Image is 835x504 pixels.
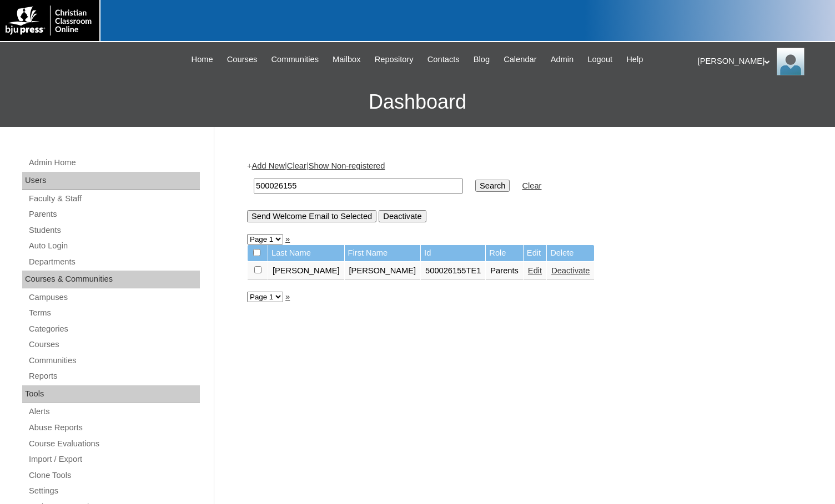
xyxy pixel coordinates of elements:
[524,245,546,261] td: Edit
[285,292,290,301] a: »
[345,245,421,261] td: First Name
[522,181,541,190] a: Clear
[369,53,419,66] a: Repository
[551,53,574,66] span: Admin
[28,306,200,320] a: Terms
[421,245,485,261] td: Id
[28,452,200,466] a: Import / Export
[6,77,829,127] h3: Dashboard
[587,53,612,66] span: Logout
[265,53,324,66] a: Communities
[287,161,306,170] a: Clear
[28,369,200,383] a: Reports
[254,179,463,194] input: Search
[626,53,643,66] span: Help
[28,421,200,435] a: Abuse Reports
[327,53,366,66] a: Mailbox
[28,354,200,368] a: Communities
[486,262,523,281] td: Parents
[271,53,319,66] span: Communities
[28,405,200,419] a: Alerts
[545,53,580,66] a: Admin
[468,53,495,66] a: Blog
[268,262,344,281] td: [PERSON_NAME]
[22,172,200,190] div: Users
[379,210,426,222] input: Deactivate
[28,322,200,336] a: Categories
[28,255,200,269] a: Departments
[285,235,290,243] a: »
[252,161,285,170] a: Add New
[698,48,824,75] div: [PERSON_NAME]
[192,53,213,66] span: Home
[309,161,385,170] a: Show Non-registered
[582,53,618,66] a: Logout
[427,53,460,66] span: Contacts
[28,223,200,237] a: Students
[28,207,200,221] a: Parents
[247,210,376,222] input: Send Welcome Email to Selected
[28,338,200,352] a: Courses
[422,53,465,66] a: Contacts
[186,53,219,66] a: Home
[486,245,523,261] td: Role
[547,245,594,261] td: Delete
[474,53,490,66] span: Blog
[777,48,804,75] img: Melanie Sevilla
[345,262,421,281] td: [PERSON_NAME]
[222,53,263,66] a: Courses
[551,266,590,275] a: Deactivate
[22,271,200,288] div: Courses & Communities
[621,53,648,66] a: Help
[475,180,510,192] input: Search
[28,484,200,498] a: Settings
[333,53,361,66] span: Mailbox
[498,53,542,66] a: Calendar
[6,6,94,35] img: logo-white.png
[28,291,200,304] a: Campuses
[528,266,542,275] a: Edit
[227,53,258,66] span: Courses
[28,469,200,482] a: Clone Tools
[375,53,414,66] span: Repository
[268,245,344,261] td: Last Name
[28,192,200,206] a: Faculty & Staff
[22,385,200,403] div: Tools
[504,53,536,66] span: Calendar
[421,262,485,281] td: 500026155TE1
[247,160,797,222] div: + | |
[28,156,200,170] a: Admin Home
[28,239,200,253] a: Auto Login
[28,437,200,451] a: Course Evaluations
